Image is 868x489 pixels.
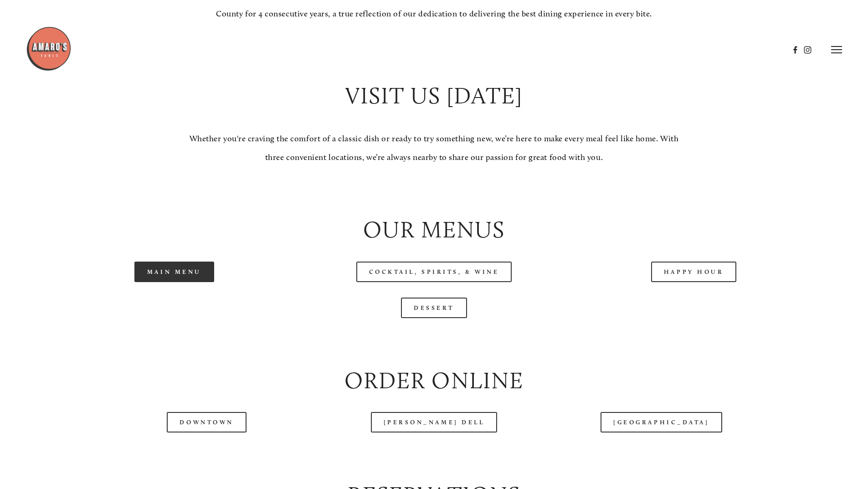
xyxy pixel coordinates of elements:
a: Happy Hour [651,262,737,282]
h2: Order Online [52,365,816,397]
a: [PERSON_NAME] Dell [371,412,498,432]
a: Dessert [401,298,467,318]
a: Downtown [167,412,246,432]
a: Main Menu [134,262,214,282]
a: [GEOGRAPHIC_DATA] [601,412,722,432]
h2: Our Menus [52,214,816,246]
p: Whether you're craving the comfort of a classic dish or ready to try something new, we’re here to... [182,129,686,167]
img: Amaro's Table [26,26,72,72]
a: Cocktail, Spirits, & Wine [356,262,512,282]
